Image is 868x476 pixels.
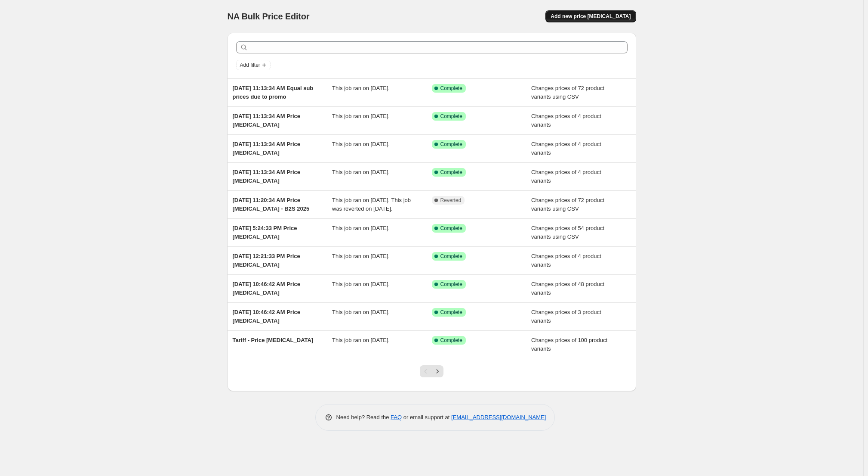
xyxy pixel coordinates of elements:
span: Complete [440,309,462,316]
span: [DATE] 11:13:34 AM Equal sub prices due to promo [233,85,314,100]
a: [EMAIL_ADDRESS][DOMAIN_NAME] [451,414,546,420]
span: Complete [440,113,462,120]
span: [DATE] 12:21:33 PM Price [MEDICAL_DATA] [233,253,300,268]
span: [DATE] 11:20:34 AM Price [MEDICAL_DATA] - B2S 2025 [233,197,310,212]
span: Changes prices of 72 product variants using CSV [531,197,604,212]
span: This job ran on [DATE]. [332,113,390,119]
span: Complete [440,169,462,176]
span: [DATE] 11:13:34 AM Price [MEDICAL_DATA] [233,113,301,128]
span: Changes prices of 72 product variants using CSV [531,85,604,100]
span: This job ran on [DATE]. [332,281,390,287]
span: Changes prices of 100 product variants [531,337,607,352]
nav: Pagination [420,365,443,377]
span: [DATE] 11:13:34 AM Price [MEDICAL_DATA] [233,141,301,156]
span: This job ran on [DATE]. [332,337,390,343]
a: FAQ [391,414,402,420]
span: [DATE] 5:24:33 PM Price [MEDICAL_DATA] [233,225,297,240]
span: Add filter [240,62,260,68]
span: Reverted [440,197,462,204]
span: This job ran on [DATE]. [332,225,390,231]
span: This job ran on [DATE]. This job was reverted on [DATE]. [332,197,411,212]
span: Add new price [MEDICAL_DATA] [551,13,631,20]
span: Changes prices of 4 product variants [531,253,601,268]
span: Complete [440,337,462,344]
span: Complete [440,141,462,148]
span: This job ran on [DATE]. [332,253,390,259]
button: Add filter [236,60,271,70]
span: This job ran on [DATE]. [332,169,390,175]
button: Add new price [MEDICAL_DATA] [545,10,636,22]
span: Changes prices of 48 product variants [531,281,604,296]
span: Complete [440,225,462,232]
span: NA Bulk Price Editor [228,12,310,21]
span: [DATE] 11:13:34 AM Price [MEDICAL_DATA] [233,169,301,184]
span: Changes prices of 4 product variants [531,169,601,184]
span: [DATE] 10:46:42 AM Price [MEDICAL_DATA] [233,309,301,324]
span: Need help? Read the [336,414,391,420]
span: or email support at [402,414,451,420]
span: [DATE] 10:46:42 AM Price [MEDICAL_DATA] [233,281,301,296]
span: Changes prices of 4 product variants [531,141,601,156]
span: Changes prices of 54 product variants using CSV [531,225,604,240]
span: Tariff - Price [MEDICAL_DATA] [233,337,314,343]
span: This job ran on [DATE]. [332,85,390,91]
span: Complete [440,85,462,92]
span: Changes prices of 4 product variants [531,113,601,128]
span: Complete [440,253,462,260]
span: This job ran on [DATE]. [332,309,390,315]
span: This job ran on [DATE]. [332,141,390,147]
span: Changes prices of 3 product variants [531,309,601,324]
span: Complete [440,281,462,288]
button: Next [431,365,443,377]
